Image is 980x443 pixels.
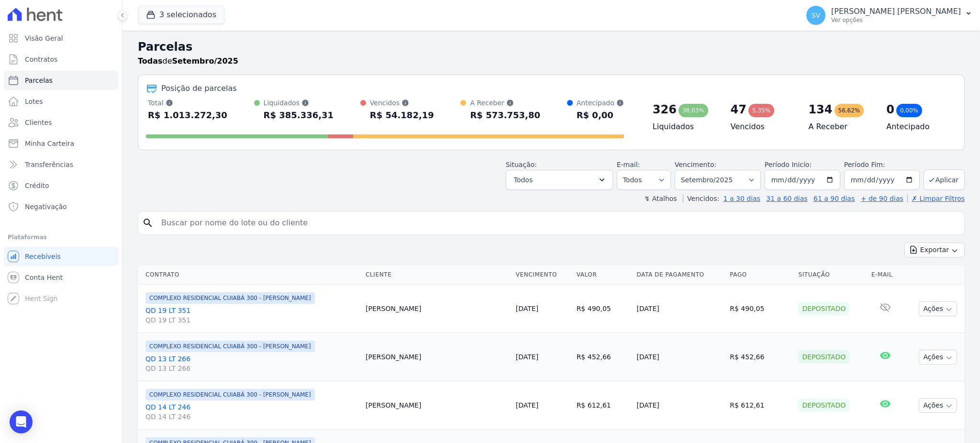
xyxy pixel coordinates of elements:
button: Exportar [904,243,965,257]
i: search [142,217,154,229]
p: [PERSON_NAME] [PERSON_NAME] [831,7,961,16]
strong: Setembro/2025 [172,56,238,66]
button: Ações [919,301,957,316]
a: Crédito [4,176,118,195]
label: ↯ Atalhos [644,195,677,202]
th: Contrato [138,265,362,285]
h2: Parcelas [138,38,965,55]
td: R$ 612,61 [573,381,633,430]
span: Lotes [25,97,43,106]
button: Aplicar [924,169,965,190]
span: Conta Hent [25,273,63,282]
div: A Receber [470,98,540,108]
td: R$ 490,05 [573,285,633,333]
td: [PERSON_NAME] [362,333,512,381]
div: 47 [731,102,746,117]
td: [DATE] [633,333,726,381]
th: Cliente [362,265,512,285]
input: Buscar por nome do lote ou do cliente [156,213,960,233]
a: Transferências [4,155,118,174]
td: [DATE] [633,381,726,430]
th: Pago [726,265,794,285]
label: E-mail: [617,161,640,168]
div: Depositado [798,302,849,315]
a: + de 90 dias [861,195,903,202]
button: SV [PERSON_NAME] [PERSON_NAME] Ver opções [799,2,980,29]
p: Ver opções [831,16,961,24]
span: COMPLEXO RESIDENCIAL CUIABÁ 300 - [PERSON_NAME] [145,292,315,304]
button: 3 selecionados [138,6,224,24]
div: 0 [886,102,894,117]
a: Negativação [4,197,118,216]
a: [DATE] [516,305,538,312]
th: Vencimento [512,265,573,285]
th: Data de Pagamento [633,265,726,285]
label: Período Inicío: [765,161,812,168]
span: Transferências [25,160,73,169]
button: Todos [506,170,613,190]
span: Recebíveis [25,252,61,261]
a: Clientes [4,113,118,132]
div: Depositado [798,399,849,412]
td: R$ 612,61 [726,381,794,430]
td: R$ 452,66 [573,333,633,381]
span: Contratos [25,55,57,64]
div: Plataformas [8,232,114,243]
span: COMPLEXO RESIDENCIAL CUIABÁ 300 - [PERSON_NAME] [145,341,315,352]
div: 326 [653,102,677,117]
div: 38,03% [679,104,708,117]
label: Período Fim: [844,160,920,170]
p: de [138,55,238,67]
button: Ações [919,350,957,365]
div: Liquidados [264,98,334,108]
span: COMPLEXO RESIDENCIAL CUIABÁ 300 - [PERSON_NAME] [145,389,315,400]
a: Parcelas [4,71,118,90]
span: Todos [514,174,533,186]
td: R$ 490,05 [726,285,794,333]
a: 1 a 30 dias [724,195,760,202]
th: Situação [794,265,867,285]
strong: Todas [138,56,163,66]
div: Antecipado [577,98,624,108]
a: 61 a 90 dias [813,195,855,202]
div: 134 [808,102,832,117]
div: 56,62% [835,104,864,117]
a: Conta Hent [4,268,118,287]
a: Lotes [4,92,118,111]
div: R$ 1.013.272,30 [148,108,227,123]
span: QD 19 LT 351 [145,315,358,325]
span: Minha Carteira [25,139,74,148]
td: R$ 452,66 [726,333,794,381]
a: [DATE] [516,353,538,361]
th: E-mail [868,265,903,285]
div: Vencidos [370,98,434,108]
a: Contratos [4,50,118,69]
h4: Vencidos [731,121,793,133]
span: Crédito [25,181,49,190]
h4: Liquidados [653,121,715,133]
span: Visão Geral [25,33,63,43]
div: 5,35% [748,104,774,117]
a: QD 19 LT 351QD 19 LT 351 [145,306,358,325]
button: Ações [919,398,957,413]
td: [PERSON_NAME] [362,285,512,333]
label: Situação: [506,161,537,168]
div: Depositado [798,350,849,364]
span: Parcelas [25,76,53,85]
label: Vencimento: [675,161,716,168]
span: SV [812,12,820,19]
a: 31 a 60 dias [766,195,807,202]
span: QD 13 LT 266 [145,364,358,373]
div: Posição de parcelas [161,83,237,94]
div: Total [148,98,227,108]
span: Negativação [25,202,67,211]
label: Vencidos: [683,195,719,202]
span: QD 14 LT 246 [145,412,358,421]
a: QD 13 LT 266QD 13 LT 266 [145,354,358,373]
a: ✗ Limpar Filtros [907,195,965,202]
a: [DATE] [516,401,538,409]
a: Recebíveis [4,247,118,266]
th: Valor [573,265,633,285]
h4: Antecipado [886,121,949,133]
div: Open Intercom Messenger [10,410,33,433]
